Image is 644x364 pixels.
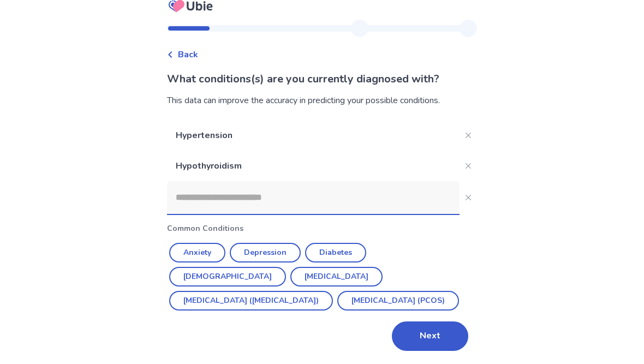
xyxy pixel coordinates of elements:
p: Hypertension [167,120,460,151]
button: Close [460,189,477,206]
div: This data can improve the accuracy in predicting your possible conditions. [167,94,477,107]
p: Hypothyroidism [167,151,460,181]
button: Diabetes [305,243,366,262]
button: Close [460,157,477,175]
p: What conditions(s) are you currently diagnosed with? [167,71,477,87]
button: Anxiety [169,243,225,262]
button: [MEDICAL_DATA] ([MEDICAL_DATA]) [169,291,333,311]
input: Close [167,181,460,214]
span: Back [178,48,198,61]
button: Close [460,127,477,144]
button: Depression [230,243,301,262]
button: [MEDICAL_DATA] [290,267,383,287]
button: [MEDICAL_DATA] (PCOS) [337,291,459,311]
button: [DEMOGRAPHIC_DATA] [169,267,286,287]
button: Next [392,321,468,351]
p: Common Conditions [167,223,477,234]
